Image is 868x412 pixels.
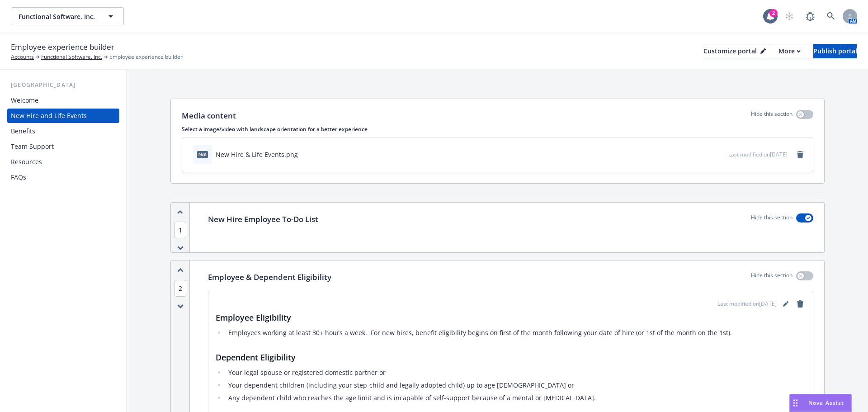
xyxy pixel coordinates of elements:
[226,367,806,378] li: Your legal spouse or registered domestic partner or
[780,298,791,309] a: editPencil
[768,44,811,58] button: More
[19,12,97,21] span: Functional Software, Inc.
[11,93,38,108] div: Welcome
[822,7,840,25] a: Search
[703,44,766,58] button: Customize portal
[751,213,793,225] p: Hide this section
[795,149,806,160] a: remove
[728,151,788,158] span: Last modified on [DATE]
[216,311,806,324] h3: Employee Eligibility
[11,139,54,154] div: Team Support
[11,41,114,53] span: Employee experience builder
[780,7,798,25] a: Start snowing
[11,170,26,185] div: FAQs
[790,394,801,412] div: Drag to move
[11,155,42,169] div: Resources
[7,139,119,154] a: Team Support
[7,109,119,123] a: New Hire and Life Events
[216,150,298,159] div: New Hire & Life Events.png
[109,53,183,61] span: Employee experience builder
[226,327,806,338] li: Employees working at least 30+ hours a week. For new hires, benefit eligibility begins on first o...
[182,125,813,133] p: Select a image/video with landscape orientation for a better experience
[216,351,806,364] h3: Dependent Eligibility
[7,170,119,185] a: FAQs
[175,284,186,293] button: 2
[703,44,766,58] div: Customize portal
[7,93,119,108] a: Welcome
[208,213,318,225] p: New Hire Employee To-Do List
[7,124,119,138] a: Benefits
[702,150,709,159] button: download file
[778,44,801,58] div: More
[801,7,819,25] a: Report a Bug
[751,271,793,283] p: Hide this section
[175,280,186,297] span: 2
[175,225,186,235] button: 1
[795,298,806,309] a: remove
[11,109,87,123] div: New Hire and Life Events
[11,7,124,25] button: Functional Software, Inc.
[813,44,857,58] div: Publish portal
[813,44,857,58] button: Publish portal
[226,380,806,391] li: Your dependent children (including your step-child and legally adopted child) up to age [DEMOGRAP...
[751,110,793,122] p: Hide this section
[11,53,34,61] a: Accounts
[226,393,806,403] li: Any dependent child who reaches the age limit and is incapable of self-support because of a menta...
[175,222,186,238] span: 1
[769,9,778,17] div: 2
[182,110,236,122] p: Media content
[717,300,777,308] span: Last modified on [DATE]
[41,53,102,61] a: Functional Software, Inc.
[717,150,725,159] button: preview file
[7,81,119,90] div: [GEOGRAPHIC_DATA]
[11,124,35,138] div: Benefits
[789,394,852,412] button: Nova Assist
[197,151,208,158] span: png
[208,271,331,283] p: Employee & Dependent Eligibility
[7,155,119,169] a: Resources
[808,399,844,407] span: Nova Assist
